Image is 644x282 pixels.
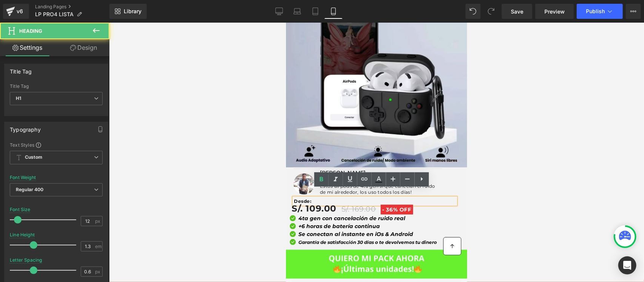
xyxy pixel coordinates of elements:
span: em [95,244,101,249]
i: 4ta gen con cancelación de ruido real [12,192,119,199]
div: Font Weight [10,175,36,180]
span: px [95,219,101,224]
div: Font Size [10,207,31,212]
div: Letter Spacing [10,257,42,263]
button: More [626,4,641,19]
div: Open Intercom Messenger [618,256,636,274]
span: Save [511,8,523,15]
p: Estos airpods de 4ta gen si que cancelan el ruido de mi alrededor, los uso todos los días! [34,161,156,172]
a: Mobile [324,4,343,19]
button: Redo [484,4,499,19]
a: Tablet [306,4,324,19]
div: v6 [15,6,25,16]
span: Library [124,8,141,15]
span: Publish [586,8,605,14]
a: Preview [535,4,574,19]
span: - [96,184,98,190]
div: Typography [10,122,41,133]
span: S/. 169.00 [55,182,90,191]
span: S/. 109.00 [6,178,51,194]
button: Undo [466,4,481,19]
span: OFF [114,184,126,190]
a: Landing Pages [35,4,109,10]
div: Line Height [10,232,35,238]
a: Design [56,39,111,56]
i: +6 horas de batería continua [12,200,94,207]
span: LP PRO4 LISTA [35,11,74,17]
i: Garantía de satisfacción 30 días o te devolvemos tu dinero [12,217,151,222]
b: Regular 400 [16,187,44,192]
span: Preview [544,8,565,15]
span: Heading [19,28,42,34]
div: Title Tag [10,64,32,75]
h4: [PERSON_NAME] [34,146,156,154]
b: Custom [25,154,42,161]
a: v6 [3,4,29,19]
span: px [95,269,101,274]
a: New Library [109,4,147,19]
button: Publish [577,4,623,19]
strong: Desde: [8,176,26,181]
span: 36% [100,184,112,190]
i: Se conectan al instante en iOs & Android [12,208,127,215]
b: H1 [16,95,21,101]
div: Title Tag [10,84,103,89]
div: Text Styles [10,142,103,148]
a: Laptop [288,4,306,19]
a: Desktop [270,4,288,19]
